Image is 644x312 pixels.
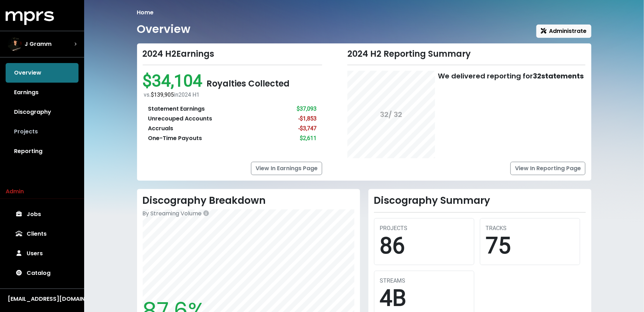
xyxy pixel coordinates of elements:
div: 2024 H2 Reporting Summary [347,49,585,59]
div: 75 [486,233,574,259]
span: Administrate [541,27,587,35]
span: J Gramm [25,40,52,48]
button: Administrate [536,25,591,38]
a: Reporting [6,141,79,161]
span: By Streaming Volume [143,209,202,217]
a: Clients [6,224,79,244]
div: We delivered reporting for [438,71,584,81]
div: -$3,747 [298,124,317,133]
span: Royalties Collected [207,78,290,89]
h2: Discography Breakdown [143,195,354,207]
div: 2024 H2 Earnings [143,49,323,59]
li: Home [137,8,154,17]
div: Accruals [148,124,174,133]
a: Jobs [6,204,79,224]
div: One-Time Payouts [148,134,202,143]
a: View In Reporting Page [510,162,585,175]
a: Discography [6,102,79,122]
div: 86 [380,233,468,259]
img: The selected account / producer [8,37,22,51]
a: View In Earnings Page [251,162,322,175]
h1: Overview [137,22,191,36]
a: Earnings [6,83,79,102]
span: $34,104 [143,71,207,91]
div: vs. in 2024 H1 [144,91,323,99]
span: $139,905 [151,91,174,98]
div: PROJECTS [380,224,468,233]
h2: Discography Summary [374,195,586,207]
div: $37,093 [297,105,317,113]
div: STREAMS [380,277,468,285]
b: 32 statements [533,71,584,81]
nav: breadcrumb [137,8,591,17]
button: [EMAIL_ADDRESS][DOMAIN_NAME] [6,294,79,304]
a: Users [6,244,79,263]
div: Statement Earnings [148,105,205,113]
div: Unrecouped Accounts [148,115,212,123]
div: TRACKS [486,224,574,233]
div: [EMAIL_ADDRESS][DOMAIN_NAME] [8,295,76,303]
div: 4B [380,285,468,312]
a: mprs logo [6,14,54,22]
a: Catalog [6,263,79,283]
a: Projects [6,122,79,141]
div: $2,611 [300,134,317,143]
div: -$1,853 [298,115,317,123]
